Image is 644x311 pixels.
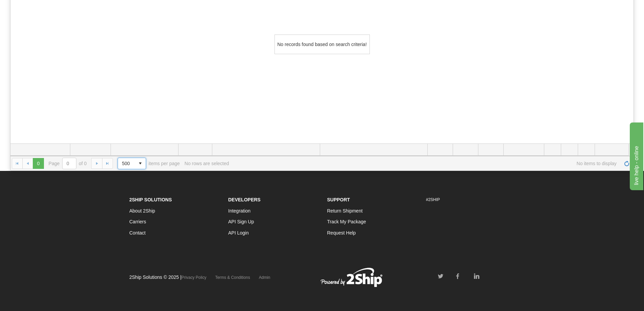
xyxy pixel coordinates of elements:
[122,160,131,167] span: 500
[327,219,366,224] a: Track My Package
[234,161,617,166] span: No items to display
[129,274,207,280] span: 2Ship Solutions © 2025 |
[327,208,363,214] a: Return Shipment
[621,158,632,169] a: Refresh
[49,158,87,169] span: Page of 0
[259,275,270,280] a: Admin
[426,198,515,202] h6: #2SHIP
[129,230,146,236] a: Contact
[135,158,146,169] span: select
[327,230,356,236] a: Request Help
[33,158,44,169] span: Page 0
[228,230,249,236] a: API Login
[5,4,63,12] div: live help - online
[182,275,207,280] a: Privacy Policy
[228,197,261,202] strong: Developers
[275,35,370,54] div: No records found based on search criteria!
[129,219,146,224] a: Carriers
[327,197,350,202] strong: Support
[129,197,172,202] strong: 2Ship Solutions
[228,219,254,224] a: API Sign Up
[215,275,250,280] a: Terms & Conditions
[185,161,229,166] div: No rows are selected
[628,121,643,190] iframe: chat widget
[118,158,180,169] span: items per page
[118,158,146,169] span: Page sizes drop down
[228,208,251,214] a: Integration
[129,208,155,214] a: About 2Ship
